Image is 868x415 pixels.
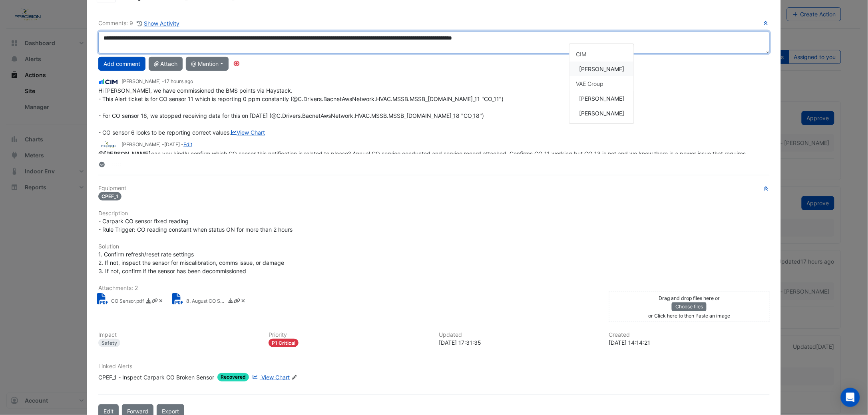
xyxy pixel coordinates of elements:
[609,338,770,347] div: [DATE] 14:14:21
[234,298,240,306] a: Copy link to clipboard
[111,298,144,306] small: CO Sensor.pdf
[186,298,226,306] small: 8. August CO Service AEGIS.pdf
[569,62,634,76] div: Liam Dent
[659,295,720,301] small: Drag and drop files here or
[121,78,193,85] small: [PERSON_NAME] -
[439,332,599,338] h6: Updated
[569,91,634,106] div: Luis Oliver
[841,388,860,407] div: Open Intercom Messenger
[186,57,229,71] button: @ Mention
[217,373,249,381] span: Recovered
[98,192,121,201] span: CPEF_1
[136,19,180,28] button: Show Activity
[231,129,265,136] a: View Chart
[269,332,429,338] h6: Priority
[98,87,504,136] span: Hi [PERSON_NAME], we have commissioned the BMS points via Haystack. - This Alert ticket is for CO...
[152,298,158,306] a: Copy link to clipboard
[98,150,151,157] span: liam.dent@cimenviro.com [CIM]
[98,162,106,167] fa-layers: More
[98,150,764,174] span: can you kindly confirm which CO sensor this notification is related to please? Annual CO service ...
[121,141,192,148] small: [PERSON_NAME] - -
[672,302,707,311] button: Choose files
[145,298,151,306] a: Download
[228,298,234,306] a: Download
[98,243,770,250] h6: Solution
[98,251,284,274] span: 1. Confirm refresh/reset rate settings 2. If not, inspect the sensor for miscalibration, comms is...
[98,218,293,233] span: - Carpark CO sensor fixed reading - Rule Trigger: CO reading constant when status ON for more tha...
[648,313,730,319] small: or Click here to then Paste an image
[149,57,183,71] button: Attach
[164,78,193,84] span: 2025-09-02 17:31:35
[98,185,770,192] h6: Equipment
[569,47,634,62] div: CIM
[183,141,192,147] a: Edit
[569,76,634,91] div: VAE Group
[233,60,240,67] div: Tooltip anchor
[98,339,120,347] div: Safety
[158,298,164,306] a: Delete
[98,285,770,292] h6: Attachments: 2
[98,363,770,370] h6: Linked Alerts
[98,210,770,217] h6: Description
[439,338,599,347] div: [DATE] 17:31:35
[569,106,634,121] div: Phillip Wright
[269,339,299,347] div: P1 Critical
[98,57,145,71] button: Add comment
[98,140,118,149] img: Precision Group
[98,19,180,28] div: Comments: 9
[261,374,290,381] span: View Chart
[98,373,214,381] div: CPEF_1 - Inspect Carpark CO Broken Sensor
[98,77,118,86] img: CIM
[291,375,297,381] fa-icon: Edit Linked Alerts
[251,373,290,381] a: View Chart
[609,332,770,338] h6: Created
[240,298,246,306] a: Delete
[164,141,180,147] span: 2025-09-01 09:54:23
[98,332,259,338] h6: Impact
